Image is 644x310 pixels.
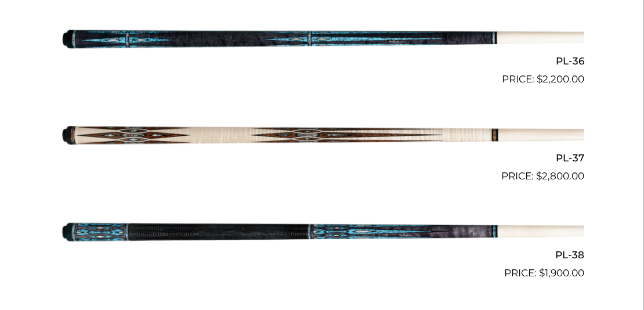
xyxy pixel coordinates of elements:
span: $ [536,170,542,182]
bdi: 2,200.00 [537,73,584,85]
span: $ [537,73,542,85]
a: PL-37 $2,800.00 [60,92,584,183]
span: $ [539,267,545,279]
bdi: 2,800.00 [536,170,584,182]
bdi: 1,900.00 [539,267,584,279]
img: PL-37 [60,92,584,179]
a: PL-38 $1,900.00 [60,189,584,280]
img: PL-38 [60,189,584,276]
